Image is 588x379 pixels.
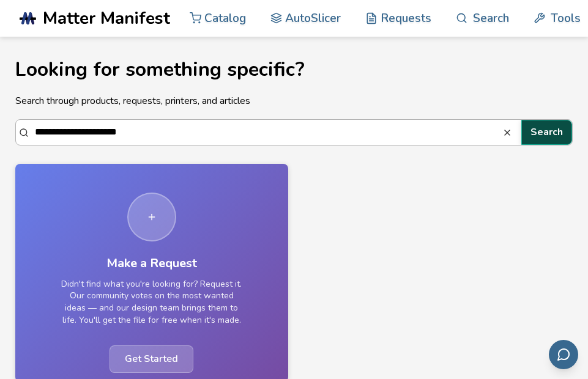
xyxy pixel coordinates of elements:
button: Search [502,128,515,138]
p: Search through products, requests, printers, and articles [15,94,573,108]
input: Search [35,120,502,144]
span: Get Started [110,345,193,372]
h1: Looking for something specific? [15,59,573,80]
span: Matter Manifest [43,9,170,28]
button: Send feedback via email [549,340,578,369]
h3: Make a Request [106,256,197,271]
button: Search [521,120,572,144]
p: Didn't find what you're looking for? Request it. Our community votes on the most wanted ideas — a... [60,278,244,326]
